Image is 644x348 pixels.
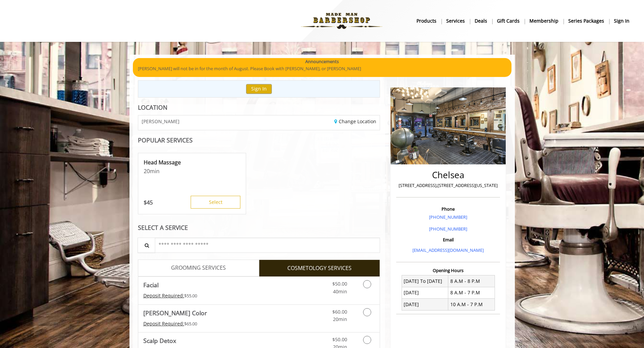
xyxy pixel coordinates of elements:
td: 8 A.M - 7 P.M [448,287,495,298]
a: Change Location [334,118,376,125]
h2: Chelsea [398,170,498,180]
b: Deals [475,17,487,25]
div: $55.00 [143,292,279,299]
p: Head Massage [144,159,240,166]
b: Series packages [568,17,604,25]
b: gift cards [497,17,520,25]
b: Membership [529,17,558,25]
a: ServicesServices [442,16,470,26]
td: [DATE] To [DATE] [402,275,448,287]
span: $ [144,199,147,206]
button: Select [191,196,240,209]
td: 8 A.M - 8 P.M [448,275,495,287]
p: 45 [144,199,153,206]
a: Gift cardsgift cards [492,16,525,26]
a: Productsproducts [412,16,442,26]
a: [PHONE_NUMBER] [429,226,467,232]
span: [PERSON_NAME] [142,119,180,124]
span: This service needs some Advance to be paid before we block your appointment [143,320,184,327]
b: Facial [143,280,159,290]
b: LOCATION [138,103,167,111]
span: $50.00 [332,280,347,287]
span: This service needs some Advance to be paid before we block your appointment [143,292,184,299]
td: 10 A.M - 7 P.M [448,299,495,310]
button: Service Search [138,238,155,253]
b: POPULAR SERVICES [138,136,193,144]
span: 40min [333,288,347,295]
div: $65.00 [143,320,279,327]
p: [STREET_ADDRESS],[STREET_ADDRESS][US_STATE] [398,182,498,189]
span: $60.00 [332,309,347,315]
a: [EMAIL_ADDRESS][DOMAIN_NAME] [412,247,484,253]
td: [DATE] [402,287,448,298]
span: min [150,167,160,175]
img: Made Man Barbershop logo [295,2,388,39]
b: Announcements [305,58,339,65]
h3: Email [398,237,498,242]
a: [PHONE_NUMBER] [429,214,467,220]
h3: Phone [398,207,498,211]
a: Series packagesSeries packages [564,16,609,26]
a: MembershipMembership [525,16,564,26]
a: sign insign in [609,16,634,26]
b: [PERSON_NAME] Color [143,308,207,318]
b: products [416,17,436,25]
b: Services [446,17,465,25]
div: SELECT A SERVICE [138,224,380,231]
span: GROOMING SERVICES [171,264,226,272]
p: 20 [144,167,240,175]
span: COSMETOLOGY SERVICES [287,264,352,273]
h3: Opening Hours [396,268,500,273]
td: [DATE] [402,299,448,310]
a: DealsDeals [470,16,492,26]
b: Scalp Detox [143,336,176,345]
span: $50.00 [332,336,347,343]
button: Sign In [246,84,272,94]
b: sign in [614,17,629,25]
p: [PERSON_NAME] will not be in for the month of August. Please Book with [PERSON_NAME], or [PERSON_... [138,65,506,72]
span: 20min [333,316,347,322]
